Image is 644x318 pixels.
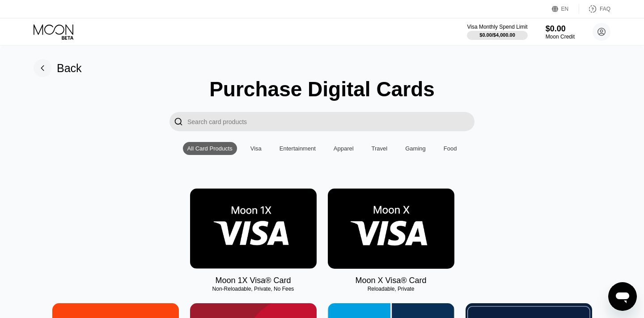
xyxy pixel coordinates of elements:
[57,62,82,75] div: Back
[608,282,637,311] iframe: Button to launch messaging window
[467,24,527,30] div: Visa Monthly Spend Limit
[600,6,610,12] div: FAQ
[183,142,237,155] div: All Card Products
[552,4,579,13] div: EN
[275,142,320,155] div: Entertainment
[215,276,291,285] div: Moon 1X Visa® Card
[190,286,317,292] div: Non-Reloadable, Private, No Fees
[329,142,358,155] div: Apparel
[439,142,462,155] div: Food
[579,4,610,13] div: FAQ
[169,112,187,131] div: 
[546,24,575,40] div: $0.00Moon Credit
[355,276,426,285] div: Moon X Visa® Card
[401,142,430,155] div: Gaming
[561,6,569,12] div: EN
[444,145,457,152] div: Food
[187,112,475,131] input: Search card products
[328,286,454,292] div: Reloadable, Private
[372,145,388,152] div: Travel
[467,24,527,40] div: Visa Monthly Spend Limit$0.00/$4,000.00
[546,34,575,40] div: Moon Credit
[367,142,392,155] div: Travel
[405,145,426,152] div: Gaming
[34,59,82,77] div: Back
[174,116,183,127] div: 
[246,142,266,155] div: Visa
[209,77,435,101] div: Purchase Digital Cards
[546,24,575,34] div: $0.00
[280,145,316,152] div: Entertainment
[479,32,515,38] div: $0.00 / $4,000.00
[334,145,354,152] div: Apparel
[250,145,262,152] div: Visa
[187,145,233,152] div: All Card Products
